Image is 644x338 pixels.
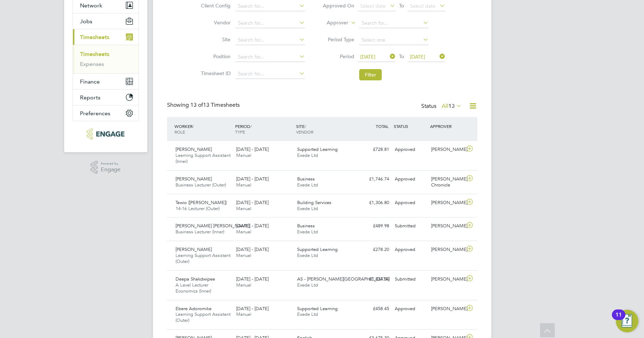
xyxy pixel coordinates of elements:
[355,173,392,185] div: £1,746.74
[176,282,211,294] span: A Level Lecturer Economics (Inner)
[294,120,355,138] div: SITE
[235,52,305,62] input: Search for...
[176,246,212,252] span: [PERSON_NAME]
[297,205,318,211] span: Exede Ltd
[296,129,313,135] span: VENDOR
[359,69,382,80] button: Filter
[236,282,251,288] span: Manual
[176,223,250,229] span: [PERSON_NAME] [PERSON_NAME]
[297,252,318,258] span: Exede Ltd
[297,152,318,158] span: Exede Ltd
[392,197,429,209] div: Approved
[297,176,315,182] span: Business
[73,74,139,89] button: Finance
[297,229,318,235] span: Exede Ltd
[236,252,251,258] span: Manual
[250,123,252,129] span: /
[355,244,392,256] div: £278.20
[355,144,392,155] div: £728.81
[101,167,121,173] span: Engage
[355,274,392,285] div: £1,837.50
[190,102,240,109] span: 13 Timesheets
[176,146,212,152] span: [PERSON_NAME]
[199,19,231,26] label: Vendor
[80,110,110,117] span: Preferences
[167,102,241,109] div: Showing
[80,2,102,9] span: Network
[176,152,231,164] span: Learning Support Assistant (Inner)
[176,276,215,282] span: Deepa Shakdwipee
[235,129,245,135] span: TYPE
[297,282,318,288] span: Exede Ltd
[392,144,429,155] div: Approved
[236,182,251,188] span: Manual
[173,120,234,138] div: WORKER
[392,120,429,133] div: STATUS
[297,199,331,205] span: Building Services
[190,102,203,109] span: 13 of
[428,197,465,209] div: [PERSON_NAME]
[428,274,465,285] div: [PERSON_NAME]
[199,36,231,43] label: Site
[428,220,465,232] div: [PERSON_NAME]
[73,45,139,73] div: Timesheets
[428,120,465,133] div: APPROVER
[236,152,251,158] span: Manual
[236,306,269,312] span: [DATE] - [DATE]
[360,3,386,9] span: Select date
[297,223,315,229] span: Business
[323,53,354,60] label: Period
[236,246,269,252] span: [DATE] - [DATE]
[297,182,318,188] span: Exede Ltd
[428,303,465,315] div: [PERSON_NAME]
[87,128,124,140] img: xede-logo-retina.png
[392,244,429,256] div: Approved
[236,176,269,182] span: [DATE] - [DATE]
[355,303,392,315] div: £458.45
[323,2,354,9] label: Approved On
[73,90,139,105] button: Reports
[305,123,306,129] span: /
[297,246,338,252] span: Supported Learning
[236,229,251,235] span: Manual
[448,103,455,110] span: 13
[397,1,406,10] span: To
[392,303,429,315] div: Approved
[101,161,121,167] span: Powered by
[199,70,231,76] label: Timesheet ID
[73,13,139,29] button: Jobs
[297,306,338,312] span: Supported Learning
[428,173,465,191] div: [PERSON_NAME] Chronicle
[176,199,227,205] span: Tawio ([PERSON_NAME])
[73,29,139,45] button: Timesheets
[176,205,220,211] span: 14-16 Lecturer (Outer)
[317,19,348,26] label: Approver
[235,69,305,79] input: Search for...
[376,123,388,129] span: TOTAL
[176,176,212,182] span: [PERSON_NAME]
[428,244,465,256] div: [PERSON_NAME]
[236,223,269,229] span: [DATE] - [DATE]
[80,94,100,101] span: Reports
[615,315,622,324] div: 11
[297,146,338,152] span: Supported Learning
[235,35,305,45] input: Search for...
[360,54,375,60] span: [DATE]
[176,311,231,323] span: Learning Support Assistant (Outer)
[616,310,638,332] button: Open Resource Center, 11 new notifications
[397,52,406,61] span: To
[236,311,251,317] span: Manual
[176,229,224,235] span: Business Lecturer (Inner)
[91,161,121,174] a: Powered byEngage
[392,274,429,285] div: Submitted
[192,123,194,129] span: /
[233,120,294,138] div: PERIOD
[236,146,269,152] span: [DATE] - [DATE]
[80,18,92,25] span: Jobs
[236,205,251,211] span: Manual
[355,220,392,232] div: £489.98
[199,53,231,60] label: Position
[80,61,104,67] a: Expenses
[410,3,435,9] span: Select date
[80,78,100,85] span: Finance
